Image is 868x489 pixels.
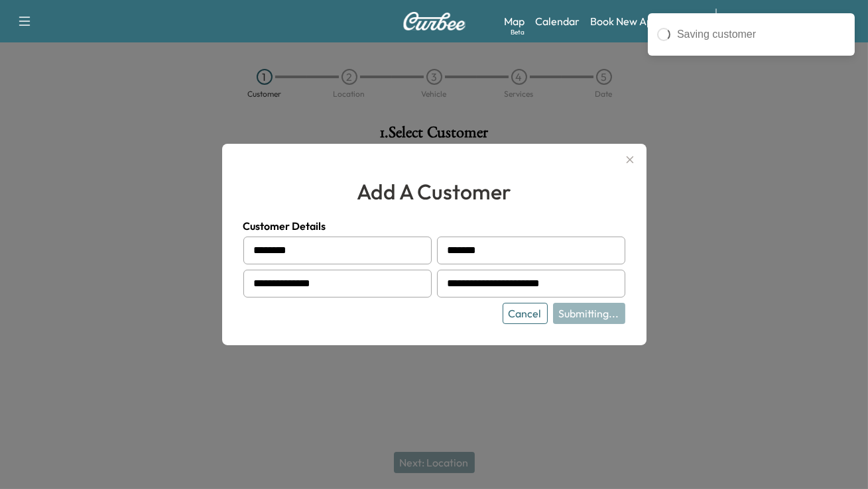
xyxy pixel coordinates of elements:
div: Beta [511,27,525,37]
a: MapBeta [504,13,525,29]
div: Saving customer [677,27,845,42]
h4: Customer Details [243,218,625,234]
img: Curbee Logo [403,12,466,30]
h2: add a customer [243,176,625,207]
a: Calendar [535,13,580,29]
button: Cancel [503,303,548,324]
a: Book New Appointment [590,13,702,29]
